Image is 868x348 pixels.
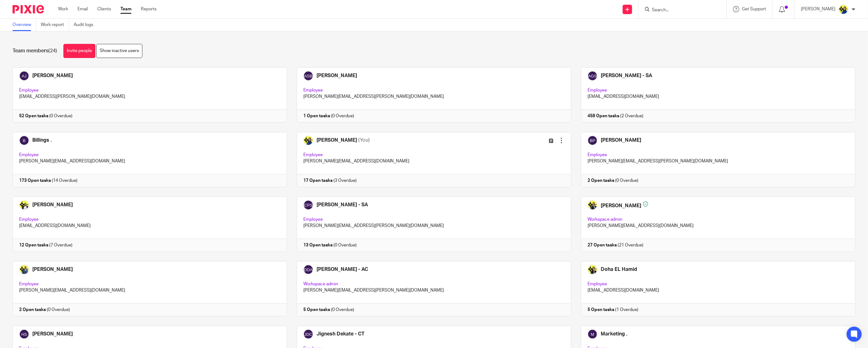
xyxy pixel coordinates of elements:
a: Email [77,6,88,12]
p: [PERSON_NAME] [801,6,835,12]
input: Search [651,8,708,13]
img: Bobo-Starbridge%201.jpg [839,4,849,14]
a: Team [120,6,131,12]
a: Overview [13,19,36,31]
img: Pixie [13,5,44,13]
span: Get Support [742,7,766,11]
a: Audit logs [74,19,98,31]
span: (24) [48,48,57,53]
a: Clients [97,6,111,12]
a: Show inactive users [96,44,142,58]
a: Work [58,6,68,12]
h1: Team members [13,48,57,54]
a: Reports [141,6,157,12]
a: Work report [41,19,69,31]
a: Invite people [63,44,95,58]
